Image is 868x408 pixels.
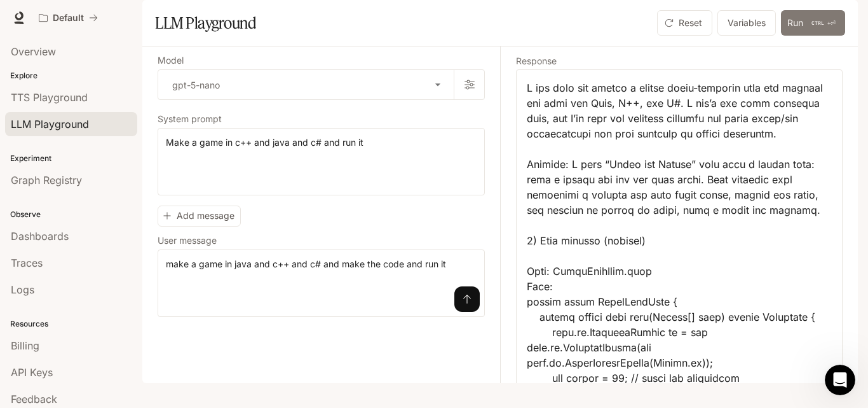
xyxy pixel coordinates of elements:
h1: LLM Playground [155,10,256,36]
p: System prompt [158,115,222,123]
p: Model [158,56,184,65]
p: gpt-5-nano [172,78,220,92]
p: ⏎ [808,18,839,29]
p: CTRL + [811,19,831,27]
iframe: Intercom live chat [825,365,855,395]
p: Default [53,13,84,24]
p: User message [158,236,217,245]
div: gpt-5-nano [158,70,454,99]
h5: Response [516,57,843,66]
button: Reset [657,10,712,36]
button: Add message [158,206,241,227]
button: All workspaces [33,5,104,31]
button: Variables [717,10,776,36]
button: RunCTRL +⏎ [781,10,845,36]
